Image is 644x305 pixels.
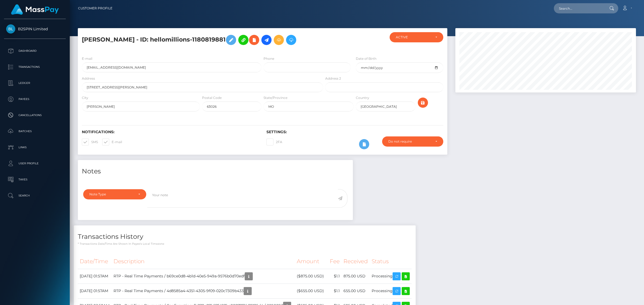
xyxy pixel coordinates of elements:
p: Batches [6,127,64,135]
td: RTP - Real Time Payments / 4d8585a4-4351-4305-9f09-020c7309b433 [112,284,295,298]
h6: Settings: [266,130,443,134]
div: ACTIVE [396,35,431,39]
th: Status [370,254,412,269]
td: RTP - Real Time Payments / b69ce0d8-4b1d-40e5-949a-9576b0d70edf [112,269,295,284]
button: ACTIVE [390,32,443,42]
a: Cancellations [4,109,66,122]
label: Date of Birth [356,56,376,61]
th: Amount [295,254,328,269]
td: [DATE] 01:57AM [78,269,112,284]
p: Cancellations [6,111,64,119]
td: Processing [370,284,412,298]
label: E-mail [82,56,92,61]
h4: Notes [82,167,349,176]
a: Initiate Payout [261,35,272,45]
h5: [PERSON_NAME] - ID: hellomillions-1180819881 [82,32,320,48]
p: * Transactions date/time are shown in payee's local timezone [78,242,412,246]
img: MassPay Logo [11,4,59,15]
th: Date/Time [78,254,112,269]
td: ($655.00 USD) [295,284,328,298]
th: Fee [328,254,342,269]
label: Address 2 [325,76,341,81]
a: Ledger [4,76,66,90]
p: User Profile [6,159,64,168]
label: Postal Code [202,95,222,100]
label: City [82,95,88,100]
td: 655.00 USD [342,284,370,298]
label: Country [356,95,369,100]
p: Ledger [6,79,64,87]
p: Dashboard [6,47,64,55]
p: Search [6,192,64,200]
td: $1.1 [328,269,342,284]
label: Phone [264,56,274,61]
p: Taxes [6,176,64,184]
a: Taxes [4,173,66,186]
td: $1.1 [328,284,342,298]
p: Transactions [6,63,64,71]
label: Address [82,76,95,81]
button: Do not require [382,136,443,147]
a: Batches [4,125,66,138]
p: Payees [6,95,64,103]
p: Links [6,143,64,151]
div: Note Type [89,192,134,196]
label: State/Province [264,95,287,100]
a: Search [4,189,66,202]
h4: Transactions History [78,232,412,241]
th: Received [342,254,370,269]
td: [DATE] 01:57AM [78,284,112,298]
label: 2FA [266,139,282,146]
a: Payees [4,92,66,106]
td: ($875.00 USD) [295,269,328,284]
a: Transactions [4,60,66,74]
td: Processing [370,269,412,284]
span: B2SPIN Limited [4,27,66,31]
button: Note Type [83,189,146,199]
a: Dashboard [4,44,66,58]
h6: Notifications: [82,130,258,134]
a: User Profile [4,157,66,170]
a: Links [4,141,66,154]
a: Customer Profile [78,3,112,14]
input: Search... [554,3,604,13]
label: SMS [82,139,98,146]
td: 875.00 USD [342,269,370,284]
th: Description [112,254,295,269]
label: E-mail [102,139,122,146]
div: Do not require [388,139,431,144]
img: B2SPIN Limited [6,24,15,34]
